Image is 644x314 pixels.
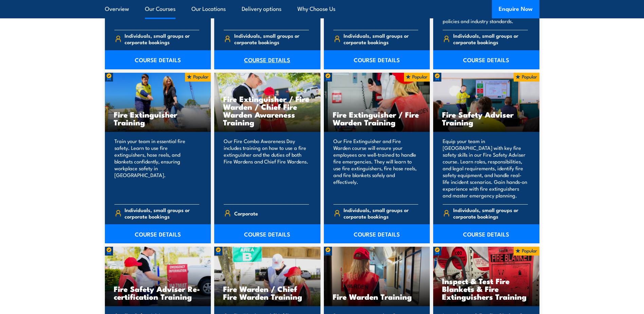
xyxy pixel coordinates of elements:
h3: Fire Warden / Chief Fire Warden Training [223,285,312,300]
a: COURSE DETAILS [105,50,211,69]
a: COURSE DETAILS [214,224,320,243]
a: COURSE DETAILS [433,224,539,243]
span: Individuals, small groups or corporate bookings [125,32,199,45]
h3: Fire Extinguisher / Fire Warden / Chief Fire Warden Awareness Training [223,95,312,126]
p: Our Fire Extinguisher and Fire Warden course will ensure your employees are well-trained to handl... [333,138,419,199]
p: Equip your team in [GEOGRAPHIC_DATA] with key fire safety skills in our Fire Safety Adviser cours... [443,138,528,199]
span: Individuals, small groups or corporate bookings [453,207,528,220]
p: Train your team in essential fire safety. Learn to use fire extinguishers, hose reels, and blanke... [114,138,200,199]
h3: Fire Safety Adviser Re-certification Training [114,285,202,300]
a: COURSE DETAILS [214,50,320,69]
h3: Fire Safety Adviser Training [442,110,531,126]
h3: Fire Extinguisher Training [114,110,202,126]
span: Individuals, small groups or corporate bookings [125,207,199,220]
a: COURSE DETAILS [324,50,430,69]
span: Individuals, small groups or corporate bookings [453,32,528,45]
h3: Fire Extinguisher / Fire Warden Training [333,110,421,126]
h3: Fire Warden Training [333,293,421,300]
h3: Inspect & Test Fire Blankets & Fire Extinguishers Training [442,277,531,300]
span: Individuals, small groups or corporate bookings [234,32,309,45]
span: Individuals, small groups or corporate bookings [344,207,418,220]
p: Our Fire Combo Awareness Day includes training on how to use a fire extinguisher and the duties o... [224,138,309,199]
span: Individuals, small groups or corporate bookings [344,32,418,45]
a: COURSE DETAILS [105,224,211,243]
a: COURSE DETAILS [433,50,539,69]
span: Corporate [234,208,258,219]
a: COURSE DETAILS [324,224,430,243]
